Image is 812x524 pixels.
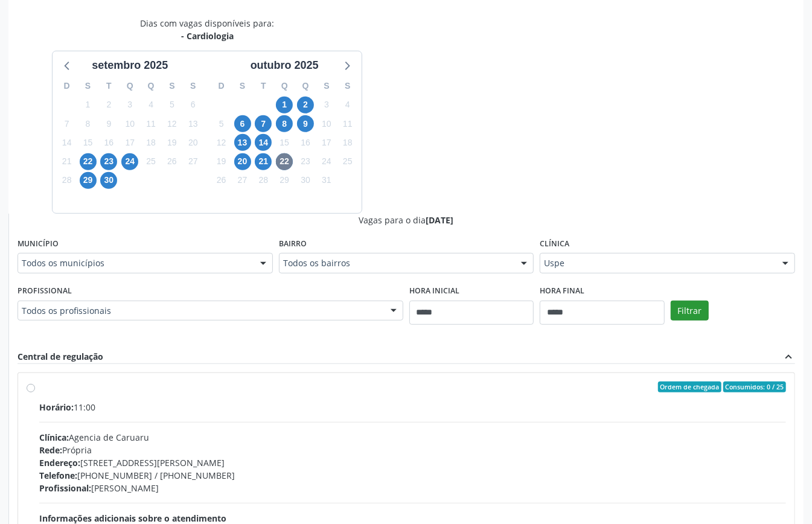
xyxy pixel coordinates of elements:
span: quarta-feira, 29 de outubro de 2025 [276,172,293,189]
span: sábado, 4 de outubro de 2025 [339,97,356,113]
span: sábado, 20 de setembro de 2025 [185,134,202,151]
div: D [56,77,77,95]
span: segunda-feira, 27 de outubro de 2025 [234,172,251,189]
div: Q [274,77,295,95]
div: S [182,77,203,95]
span: Todos os profissionais [22,305,379,317]
div: S [337,77,358,95]
span: Profissional: [39,482,91,494]
span: Informações adicionais sobre o atendimento [39,513,226,524]
span: Todos os municípios [22,257,248,269]
span: Telefone: [39,470,77,481]
span: quinta-feira, 25 de setembro de 2025 [142,153,159,170]
label: Município [18,235,59,254]
div: Q [295,77,316,95]
span: domingo, 21 de setembro de 2025 [59,153,75,170]
span: domingo, 19 de outubro de 2025 [213,153,230,170]
span: domingo, 7 de setembro de 2025 [59,115,75,132]
div: S [162,77,183,95]
span: terça-feira, 14 de outubro de 2025 [255,134,272,151]
div: [PHONE_NUMBER] / [PHONE_NUMBER] [39,469,786,482]
span: Ordem de chegada [658,382,721,392]
span: segunda-feira, 15 de setembro de 2025 [80,134,97,151]
span: sábado, 25 de outubro de 2025 [339,153,356,170]
span: terça-feira, 30 de setembro de 2025 [100,172,117,189]
span: sexta-feira, 12 de setembro de 2025 [164,115,181,132]
span: terça-feira, 9 de setembro de 2025 [100,115,117,132]
span: sexta-feira, 31 de outubro de 2025 [318,172,335,189]
span: sexta-feira, 3 de outubro de 2025 [318,97,335,113]
span: quarta-feira, 3 de setembro de 2025 [121,97,138,113]
div: setembro 2025 [87,57,173,74]
span: domingo, 14 de setembro de 2025 [59,134,75,151]
span: Endereço: [39,457,80,468]
span: quinta-feira, 30 de outubro de 2025 [297,172,314,189]
div: S [316,77,337,95]
span: sábado, 18 de outubro de 2025 [339,134,356,151]
label: Hora final [540,282,584,301]
div: T [253,77,274,95]
span: segunda-feira, 29 de setembro de 2025 [80,172,97,189]
span: sábado, 27 de setembro de 2025 [185,153,202,170]
button: Filtrar [671,301,709,321]
span: sábado, 11 de outubro de 2025 [339,115,356,132]
div: Própria [39,444,786,456]
div: - Cardiologia [140,30,274,42]
span: segunda-feira, 8 de setembro de 2025 [80,115,97,132]
span: sábado, 6 de setembro de 2025 [185,97,202,113]
span: quinta-feira, 23 de outubro de 2025 [297,153,314,170]
div: outubro 2025 [246,57,324,74]
span: Todos os bairros [283,257,510,269]
span: quarta-feira, 1 de outubro de 2025 [276,97,293,113]
span: quarta-feira, 17 de setembro de 2025 [121,134,138,151]
span: quarta-feira, 15 de outubro de 2025 [276,134,293,151]
span: quarta-feira, 8 de outubro de 2025 [276,115,293,132]
span: Clínica: [39,432,69,443]
label: Clínica [540,235,569,254]
div: Vagas para o dia [18,214,795,226]
span: sexta-feira, 5 de setembro de 2025 [164,97,181,113]
span: terça-feira, 28 de outubro de 2025 [255,172,272,189]
span: domingo, 28 de setembro de 2025 [59,172,75,189]
span: [DATE] [426,214,454,226]
span: quinta-feira, 4 de setembro de 2025 [142,97,159,113]
div: [STREET_ADDRESS][PERSON_NAME] [39,456,786,469]
label: Bairro [279,235,307,254]
span: sexta-feira, 24 de outubro de 2025 [318,153,335,170]
span: quarta-feira, 24 de setembro de 2025 [121,153,138,170]
span: Uspe [544,257,770,269]
div: S [77,77,98,95]
div: [PERSON_NAME] [39,482,786,494]
i: expand_less [782,350,795,363]
span: segunda-feira, 20 de outubro de 2025 [234,153,251,170]
span: sábado, 13 de setembro de 2025 [185,115,202,132]
span: segunda-feira, 1 de setembro de 2025 [80,97,97,113]
span: domingo, 5 de outubro de 2025 [213,115,230,132]
div: Dias com vagas disponíveis para: [140,17,274,42]
span: segunda-feira, 22 de setembro de 2025 [80,153,97,170]
span: segunda-feira, 13 de outubro de 2025 [234,134,251,151]
span: Horário: [39,401,74,413]
span: terça-feira, 16 de setembro de 2025 [100,134,117,151]
span: quinta-feira, 16 de outubro de 2025 [297,134,314,151]
span: segunda-feira, 6 de outubro de 2025 [234,115,251,132]
span: terça-feira, 7 de outubro de 2025 [255,115,272,132]
span: quarta-feira, 22 de outubro de 2025 [276,153,293,170]
label: Profissional [18,282,72,301]
span: sexta-feira, 10 de outubro de 2025 [318,115,335,132]
span: sexta-feira, 19 de setembro de 2025 [164,134,181,151]
div: S [232,77,253,95]
span: terça-feira, 21 de outubro de 2025 [255,153,272,170]
span: quarta-feira, 10 de setembro de 2025 [121,115,138,132]
span: Consumidos: 0 / 25 [723,382,786,392]
div: D [211,77,232,95]
span: quinta-feira, 18 de setembro de 2025 [142,134,159,151]
div: Q [120,77,141,95]
label: Hora inicial [409,282,459,301]
div: Agencia de Caruaru [39,431,786,444]
div: T [98,77,120,95]
div: Q [141,77,162,95]
span: domingo, 26 de outubro de 2025 [213,172,230,189]
span: domingo, 12 de outubro de 2025 [213,134,230,151]
div: 11:00 [39,401,786,414]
